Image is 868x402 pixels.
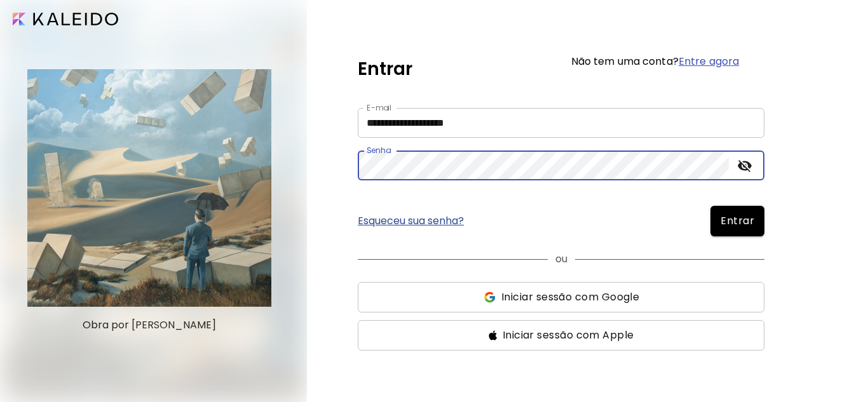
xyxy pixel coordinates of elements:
button: toggle password visibility [734,155,756,177]
img: ss [489,330,498,340]
button: ssIniciar sessão com Apple [358,320,764,351]
span: Iniciar sessão com Google [501,290,639,305]
span: Entrar [721,213,754,229]
h5: Entrar [358,56,412,83]
span: Iniciar sessão com Apple [503,328,634,343]
h6: Não tem uma conta? [571,57,740,67]
p: ou [555,251,567,267]
a: Entre agora [679,54,739,69]
button: ssIniciar sessão com Google [358,282,764,312]
img: ss [483,291,496,304]
a: Esqueceu sua senha? [358,216,464,226]
button: Entrar [710,206,764,236]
